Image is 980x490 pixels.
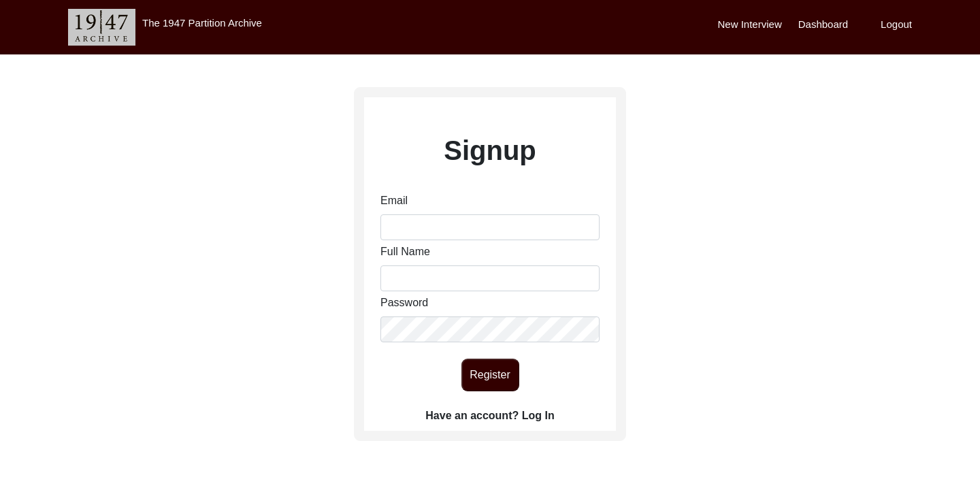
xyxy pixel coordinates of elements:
[380,244,430,260] label: Full Name
[380,193,408,209] label: Email
[425,408,554,424] label: Have an account? Log In
[142,17,262,29] label: The 1947 Partition Archive
[380,295,428,311] label: Password
[444,130,536,171] label: Signup
[718,17,782,33] label: New Interview
[68,9,135,46] img: header-logo.png
[461,359,519,391] button: Register
[881,17,912,33] label: Logout
[798,17,848,33] label: Dashboard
